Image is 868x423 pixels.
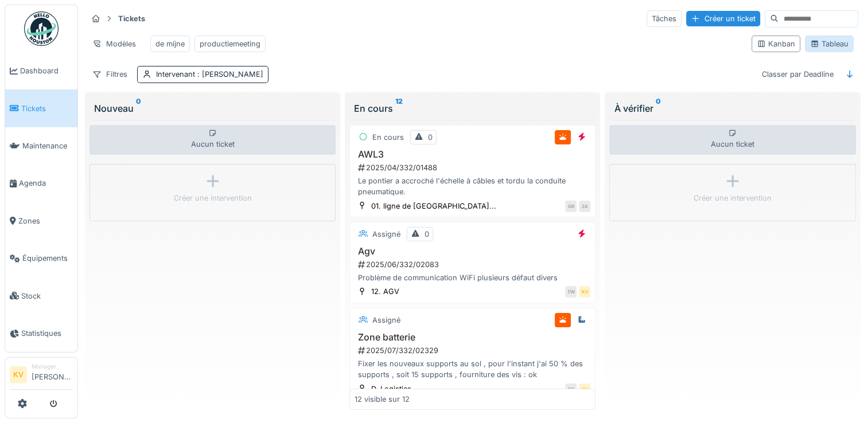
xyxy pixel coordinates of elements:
[20,65,73,76] span: Dashboard
[395,101,403,115] sup: 12
[354,101,591,115] div: En cours
[21,328,73,339] span: Statistiques
[10,362,73,390] a: KV Manager[PERSON_NAME]
[10,366,27,383] li: KV
[155,38,185,49] div: de mijne
[372,315,400,326] div: Assigné
[355,394,410,405] div: 12 visible sur 12
[686,11,760,26] div: Créer un ticket
[371,383,411,394] div: D. Logistics
[565,201,577,212] div: GR
[565,383,577,395] div: PG
[21,291,73,301] span: Stock
[21,103,73,114] span: Tickets
[87,36,141,52] div: Modèles
[19,178,73,189] span: Agenda
[355,175,590,197] div: Le pontier a accroché l'échelle à câbles et tordu la conduite pneumatique.
[371,201,496,211] div: 01. ligne de [GEOGRAPHIC_DATA]...
[24,11,59,46] img: Badge_color-CXgf-gQk.svg
[757,38,795,49] div: Kanban
[355,272,590,283] div: Problème de communication WiFi plusieurs défaut divers
[5,277,77,314] a: Stock
[372,229,400,240] div: Assigné
[355,332,590,343] h3: Zone batterie
[156,69,263,80] div: Intervenant
[5,127,77,164] a: Maintenance
[357,345,590,356] div: 2025/07/332/02329
[5,52,77,89] a: Dashboard
[5,202,77,240] a: Zones
[357,162,590,173] div: 2025/04/332/01488
[5,315,77,352] a: Statistiques
[579,286,590,297] div: KV
[579,383,590,395] div: KV
[18,216,73,226] span: Zones
[655,101,660,115] sup: 0
[371,286,399,297] div: 12. AGV
[355,246,590,257] h3: Agv
[32,362,73,387] li: [PERSON_NAME]
[565,286,577,297] div: TW
[200,38,260,49] div: productiemeeting
[428,132,433,143] div: 0
[195,70,263,79] span: : [PERSON_NAME]
[94,101,331,115] div: Nouveau
[5,89,77,127] a: Tickets
[22,253,73,264] span: Équipements
[810,38,848,49] div: Tableau
[136,101,141,115] sup: 0
[5,164,77,202] a: Agenda
[355,149,590,160] h3: AWL3
[614,101,851,115] div: À vérifier
[425,229,429,240] div: 0
[355,358,590,380] div: Fixer les nouveaux supports au sol , pour l'instant j'ai 50 % des supports , soit 15 supports , f...
[579,201,590,212] div: ZA
[357,259,590,270] div: 2025/06/332/02083
[647,10,682,27] div: Tâches
[22,140,73,151] span: Maintenance
[174,193,252,203] div: Créer une intervention
[5,240,77,277] a: Équipements
[372,132,404,143] div: En cours
[87,66,133,83] div: Filtres
[114,13,150,24] strong: Tickets
[32,362,73,371] div: Manager
[609,125,855,155] div: Aucun ticket
[694,193,772,203] div: Créer une intervention
[89,125,336,155] div: Aucun ticket
[757,66,839,83] div: Classer par Deadline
